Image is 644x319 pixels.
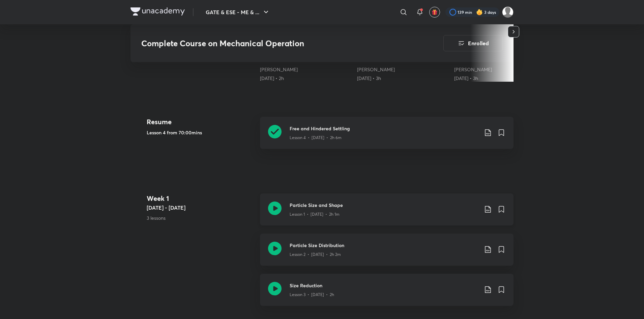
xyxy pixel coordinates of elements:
div: Devendra Poonia [357,66,449,73]
h4: Week 1 [147,193,255,204]
a: Particle Size and ShapeLesson 1 • [DATE] • 2h 1m [260,193,514,234]
a: Free and Hindered SettlingLesson 4 • [DATE] • 2h 6m [260,117,514,157]
p: Lesson 2 • [DATE] • 2h 2m [290,251,341,258]
img: avatar [432,9,438,15]
img: Company Logo [130,7,185,16]
p: Lesson 4 • [DATE] • 2h 6m [290,135,342,141]
a: Company Logo [130,7,185,17]
p: Lesson 3 • [DATE] • 2h [290,292,334,298]
div: 13th Apr • 2h [260,75,352,82]
a: Size ReductionLesson 3 • [DATE] • 2h [260,274,514,314]
button: GATE & ESE - ME & ... [202,5,274,19]
a: Particle Size DistributionLesson 2 • [DATE] • 2h 2m [260,234,514,274]
div: 14th Apr • 3h [357,75,449,82]
h4: Resume [147,117,255,127]
div: Devendra Poonia [454,66,546,73]
h3: Complete Course on Mechanical Operation [141,38,405,48]
div: Devendra Poonia [260,66,352,73]
h3: Free and Hindered Settling [290,125,478,132]
p: Lesson 1 • [DATE] • 2h 1m [290,211,340,217]
img: streak [476,9,483,16]
h3: Size Reduction [290,282,478,289]
h5: Lesson 4 from 70:00mins [147,129,255,136]
a: [PERSON_NAME] [260,66,298,73]
h3: Particle Size Distribution [290,242,478,249]
div: 19th Apr • 3h [454,75,546,82]
p: 3 lessons [147,214,255,221]
button: avatar [429,7,440,18]
h3: Particle Size and Shape [290,202,478,209]
img: Prakhar Mishra [502,6,514,18]
button: Enrolled [443,35,503,51]
h5: [DATE] - [DATE] [147,204,255,212]
a: [PERSON_NAME] [357,66,395,73]
a: [PERSON_NAME] [454,66,492,73]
